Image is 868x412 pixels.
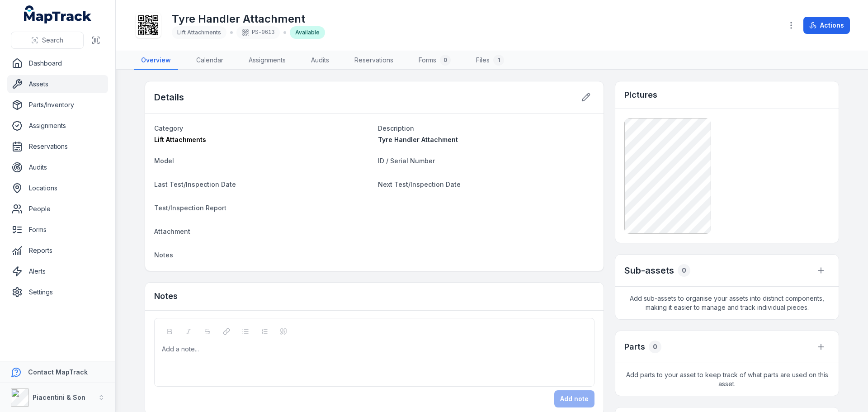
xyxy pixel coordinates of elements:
[154,157,174,165] span: Model
[154,180,236,188] span: Last Test/Inspection Date
[7,242,108,260] a: Reports
[42,36,63,45] span: Search
[411,51,458,70] a: Forms0
[7,137,108,156] a: Reservations
[7,158,108,176] a: Audits
[154,204,226,212] span: Test/Inspection Report
[134,51,178,70] a: Overview
[493,55,504,66] div: 1
[7,117,108,135] a: Assignments
[172,12,325,26] h1: Tyre Handler Attachment
[347,51,401,70] a: Reservations
[7,54,108,72] a: Dashboard
[7,96,108,114] a: Parts/Inventory
[28,368,88,376] strong: Contact MapTrack
[440,55,451,66] div: 0
[624,264,674,277] h2: Sub-assets
[7,283,108,301] a: Settings
[7,179,108,197] a: Locations
[154,251,173,259] span: Notes
[624,341,645,353] h3: Parts
[7,262,108,280] a: Alerts
[33,393,85,401] strong: Piacentini & Son
[177,29,221,36] span: Lift Attachments
[378,180,461,188] span: Next Test/Inspection Date
[7,221,108,239] a: Forms
[304,51,336,70] a: Audits
[615,287,839,319] span: Add sub-assets to organise your assets into distinct components, making it easier to manage and t...
[624,89,657,101] h3: Pictures
[378,136,458,143] span: Tyre Handler Attachment
[649,341,661,353] div: 0
[154,290,178,303] h3: Notes
[615,363,839,396] span: Add parts to your asset to keep track of what parts are used on this asset.
[7,75,108,93] a: Assets
[7,200,108,218] a: People
[803,17,850,34] button: Actions
[189,51,231,70] a: Calendar
[154,136,206,143] span: Lift Attachments
[236,26,280,39] div: PS-0613
[678,264,690,277] div: 0
[378,157,435,165] span: ID / Serial Number
[11,32,84,49] button: Search
[241,51,293,70] a: Assignments
[469,51,511,70] a: Files1
[154,91,184,104] h2: Details
[378,124,414,132] span: Description
[154,124,183,132] span: Category
[290,26,325,39] div: Available
[24,5,92,24] a: MapTrack
[154,227,190,235] span: Attachment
